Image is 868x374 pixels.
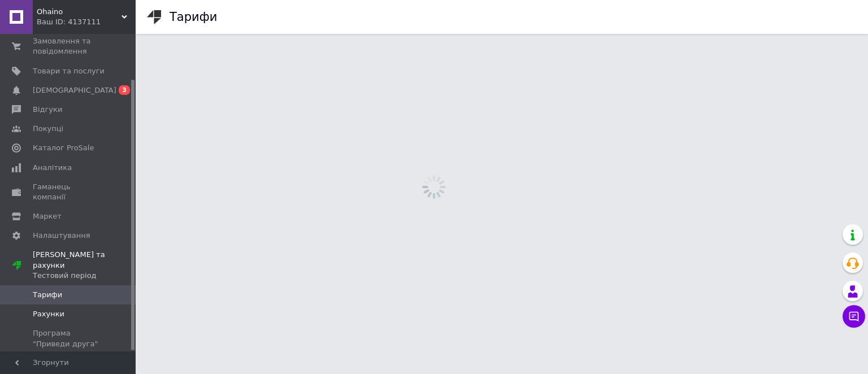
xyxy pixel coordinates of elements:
[33,182,105,202] span: Гаманець компанії
[170,10,217,24] h1: Тарифи
[37,17,136,27] div: Ваш ID: 4137111
[843,305,865,328] button: Чат з покупцем
[33,309,64,319] span: Рахунки
[33,124,63,134] span: Покупці
[33,328,105,349] span: Програма "Приведи друга"
[33,250,136,281] span: [PERSON_NAME] та рахунки
[33,231,90,241] span: Налаштування
[33,66,105,76] span: Товари та послуги
[33,163,72,173] span: Аналітика
[33,143,94,153] span: Каталог ProSale
[33,211,62,221] span: Маркет
[37,7,121,17] span: Ohaino
[33,36,105,56] span: Замовлення та повідомлення
[33,290,62,300] span: Тарифи
[119,85,130,95] span: 3
[33,271,136,281] div: Тестовий період
[33,85,116,95] span: [DEMOGRAPHIC_DATA]
[33,105,62,115] span: Відгуки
